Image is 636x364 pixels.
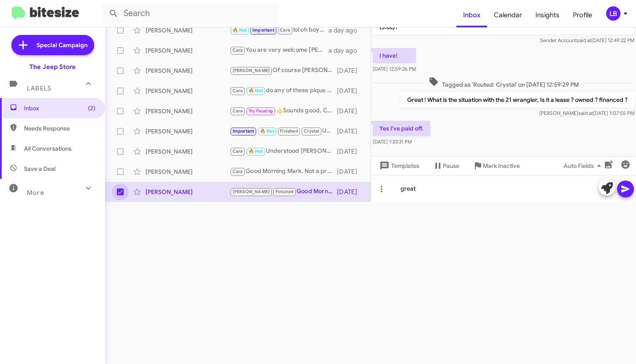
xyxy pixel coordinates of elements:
span: Cara [233,108,243,114]
div: [DATE] [337,107,364,115]
div: Understood thank you for the upsate! [230,126,337,136]
div: [PERSON_NAME] [146,66,230,75]
div: [DATE] [337,167,364,176]
span: Cara [233,149,243,154]
span: Finished [280,128,298,134]
div: Understood [PERSON_NAME] I see that in the file now thank you for the update. When you stop by yo... [230,146,337,156]
span: Cara [233,169,243,174]
button: Pause [426,158,466,173]
div: [PERSON_NAME] [146,107,230,115]
div: You are very welcome [PERSON_NAME]. Talk soon. [230,45,329,55]
div: [DATE] [337,188,364,196]
span: (2) [88,104,95,112]
div: 👍Sounds good, Chat soon [230,106,337,116]
span: 🔥 Hot [249,149,263,154]
div: lol oh boy I appreciate the update [PERSON_NAME]. More then happy to help and get you a fair valu... [230,25,329,35]
span: Cara [233,88,243,93]
a: Special Campaign [11,35,94,55]
div: LB [606,6,620,21]
span: Auto Fields [564,158,604,173]
span: Pause [443,158,459,173]
p: Great ! What is the situation with the 21 wrangler, Is it a lease ? owned ? financed ? [400,92,634,107]
div: do any of these pique your interest [PERSON_NAME] ? LINK TO RAM 1500 LARAMIE INVENTORY: [URL][DOM... [230,86,337,96]
div: [PERSON_NAME] [146,147,230,156]
button: Mark Inactive [466,158,527,173]
span: 🔥 Hot [233,27,247,33]
div: [PERSON_NAME] [146,87,230,95]
a: Profile [566,3,599,27]
span: [DATE] 1:33:31 PM [373,138,412,145]
span: Cara [280,27,290,33]
span: 🔥 Hot [249,88,263,93]
span: 🔥 Hot [260,128,274,134]
span: Tagged as 'Routed: Crystal' on [DATE] 12:59:29 PM [425,77,582,89]
span: Labels [27,85,51,92]
p: I have! [373,48,416,63]
a: Insights [529,3,566,27]
button: Auto Fields [557,158,611,173]
span: Inbox [24,104,95,112]
div: a day ago [329,46,364,55]
span: Needs Response [24,124,95,133]
div: The Jeep Store [29,63,76,71]
button: Templates [371,158,426,173]
span: said at [578,110,593,116]
a: Calendar [487,3,529,27]
span: All Conversations [24,144,72,153]
span: [DATE] 12:59:26 PM [373,66,416,72]
span: said at [577,37,591,43]
span: Mark Inactive [483,158,520,173]
button: LB [599,6,627,21]
span: [PERSON_NAME] [233,68,270,73]
p: Yes I've paid off. [373,121,430,136]
div: [PERSON_NAME] [146,46,230,55]
div: [DATE] [337,147,364,156]
span: Important [233,128,254,134]
div: [DATE] [337,66,364,75]
span: Crystal [304,128,319,134]
div: [DATE] [337,127,364,136]
span: Cara [233,48,243,53]
span: Templates [378,158,419,173]
div: a day ago [329,26,364,35]
a: Inbox [456,3,487,27]
span: Finished [276,189,294,194]
div: Good Morning Mark. Not a problem should you have any questions in the future please do not hesita... [230,167,337,176]
div: Good Morning Victoria, hope you had a great weekend. lol no problem if you see my website link be... [230,187,337,197]
span: Special Campaign [37,41,87,49]
div: [PERSON_NAME] [146,127,230,136]
div: [PERSON_NAME] [146,188,230,196]
div: [PERSON_NAME] [146,26,230,35]
div: [PERSON_NAME] [146,167,230,176]
span: [PERSON_NAME] [233,189,270,194]
input: Search [102,3,278,24]
span: Save a Deal [24,165,56,173]
span: More [27,189,44,197]
span: Try Pausing [249,108,273,114]
span: [PERSON_NAME] [DATE] 1:07:55 PM [539,110,634,116]
div: [DATE] [337,87,364,95]
span: Important [252,27,274,33]
span: Sender Account [DATE] 12:49:22 PM [540,37,634,43]
div: Of course [PERSON_NAME]. see below [URL][DOMAIN_NAME] [230,66,337,75]
div: great [371,175,636,202]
